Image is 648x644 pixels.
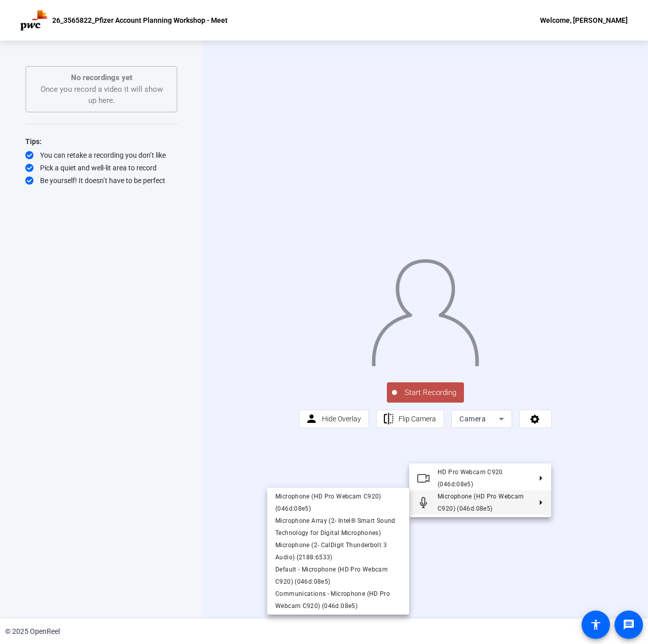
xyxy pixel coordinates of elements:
[275,566,388,585] span: Default - Microphone (HD Pro Webcam C920) (046d:08e5)
[275,517,395,536] span: Microphone Array (2- Intel® Smart Sound Technology for Digital Microphones)
[438,469,503,488] span: HD Pro Webcam C920 (046d:08e5)
[275,542,387,561] span: Microphone (2- CalDigit Thunderbolt 3 Audio) (2188:6533)
[275,493,381,512] span: Microphone (HD Pro Webcam C920) (046d:08e5)
[417,496,429,509] mat-icon: Microphone
[417,472,429,484] mat-icon: Video camera
[438,493,524,512] span: Microphone (HD Pro Webcam C920) (046d:08e5)
[275,590,390,610] span: Communications - Microphone (HD Pro Webcam C920) (046d:08e5)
